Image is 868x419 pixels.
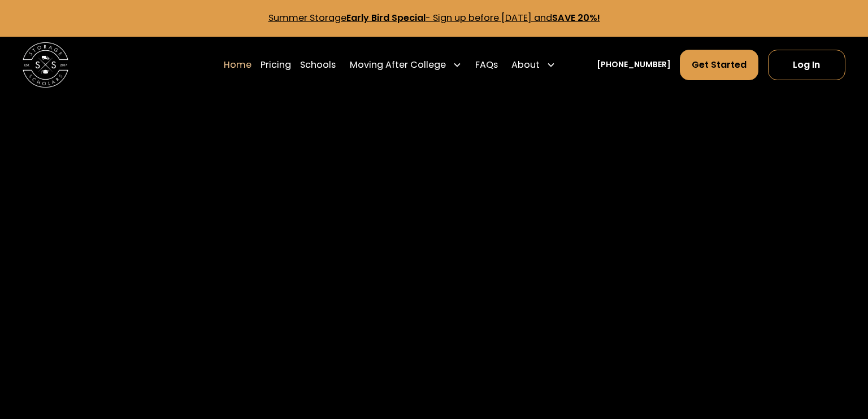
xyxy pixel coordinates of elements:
a: Get Started [680,50,758,80]
img: Storage Scholars main logo [23,42,68,88]
a: Summer StorageEarly Bird Special- Sign up before [DATE] andSAVE 20%! [268,11,600,24]
div: About [511,58,540,72]
strong: Early Bird Special [346,11,426,24]
a: Pricing [261,49,291,81]
a: Home [224,49,251,81]
strong: SAVE 20%! [552,11,600,24]
a: Log In [768,50,845,80]
a: [PHONE_NUMBER] [597,59,671,71]
a: FAQs [475,49,498,81]
a: Schools [300,49,336,81]
div: Moving After College [350,58,446,72]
